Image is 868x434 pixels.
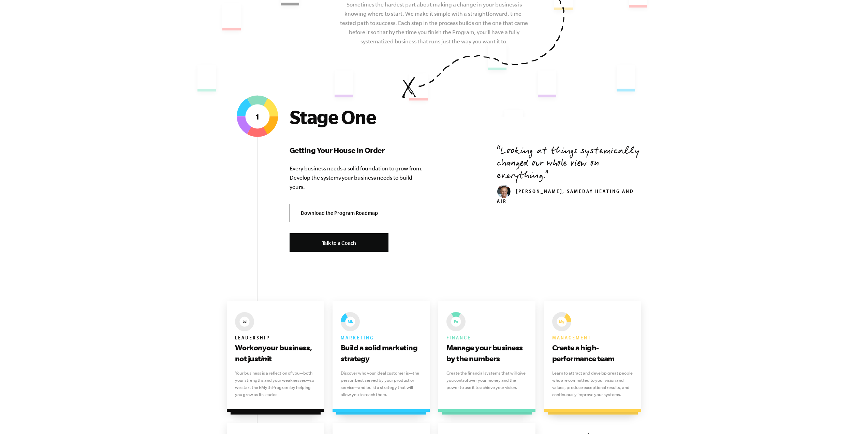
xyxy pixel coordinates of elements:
[290,233,388,252] a: Talk to a Coach
[446,369,528,391] p: Create the financial systems that will give you control over your money and the power to use it t...
[552,312,571,331] img: EMyth The Seven Essential Systems: Management
[235,342,316,364] h3: Work your business, not just it
[341,342,422,364] h3: Build a solid marketing strategy
[497,146,642,183] p: Looking at things systemically changed our whole view on everything.
[552,342,633,364] h3: Create a high-performance team
[497,185,511,198] img: don_weaver_head_small
[290,145,426,156] h3: Getting Your House In Order
[290,164,426,192] p: Every business needs a solid foundation to grow from. Develop the systems your business needs to ...
[254,343,262,352] i: on
[341,369,422,398] p: Discover who your ideal customer is—the person best served by your product or service—and build a...
[834,401,868,434] iframe: Chat Widget
[497,190,634,205] cite: [PERSON_NAME], SameDay Heating and Air
[235,369,316,398] p: Your business is a reflection of you—both your strengths and your weaknesses—so we start the EMyt...
[341,312,360,331] img: EMyth The Seven Essential Systems: Marketing
[235,334,316,342] h6: Leadership
[261,354,267,363] i: in
[341,334,422,342] h6: Marketing
[290,204,389,223] a: Download the Program Roadmap
[552,369,633,398] p: Learn to attract and develop great people who are committed to your vision and values, produce ex...
[552,334,633,342] h6: Management
[446,342,528,364] h3: Manage your business by the numbers
[446,312,466,331] img: EMyth The Seven Essential Systems: Finance
[446,334,528,342] h6: Finance
[290,106,426,128] h2: Stage One
[322,240,356,246] span: Talk to a Coach
[235,312,254,331] img: EMyth The Seven Essential Systems: Leadership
